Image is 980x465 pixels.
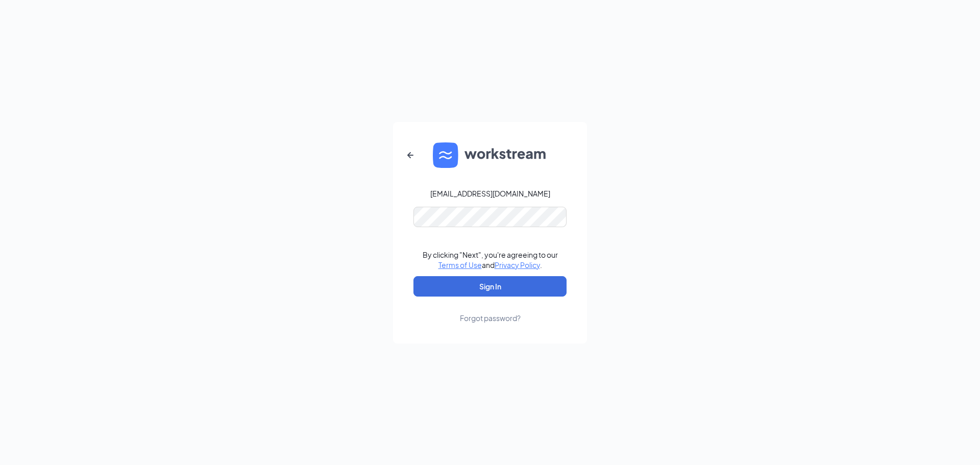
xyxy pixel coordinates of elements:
[413,276,567,297] button: Sign In
[460,297,521,323] a: Forgot password?
[430,188,550,199] div: [EMAIL_ADDRESS][DOMAIN_NAME]
[404,149,416,161] svg: ArrowLeftNew
[398,143,423,167] button: ArrowLeftNew
[438,260,482,270] a: Terms of Use
[423,250,558,270] div: By clicking "Next", you're agreeing to our and .
[460,313,521,323] div: Forgot password?
[433,142,547,168] img: WS logo and Workstream text
[495,260,540,270] a: Privacy Policy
